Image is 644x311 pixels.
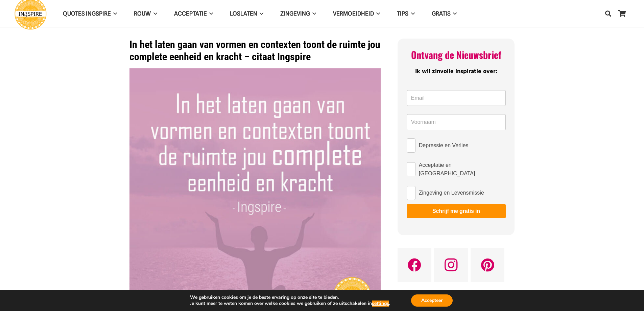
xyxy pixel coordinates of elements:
[601,5,615,22] a: Zoeken
[310,5,316,22] span: Zingeving Menu
[407,186,415,200] input: Zingeving en Levensmissie
[434,248,468,282] a: Instagram
[207,5,213,22] span: Acceptatie Menu
[63,10,111,17] span: QUOTES INGSPIRE
[471,248,504,282] a: Pinterest
[408,5,414,22] span: TIPS Menu
[407,204,506,218] button: Schrijf me gratis in
[397,10,408,17] span: TIPS
[432,10,451,17] span: GRATIS
[419,188,484,197] span: Zingeving en Levensmissie
[407,138,415,153] input: Depressie en Verlies
[407,114,506,130] input: Voornaam
[151,5,157,22] span: ROUW Menu
[419,161,506,178] span: Acceptatie en [GEOGRAPHIC_DATA]
[415,67,497,76] span: Ik wil zinvolle inspiratie over:
[129,39,381,63] h1: In het laten gaan van vormen en contexten toont de ruimte jou complete eenheid en kracht – citaat...
[451,5,457,22] span: GRATIS Menu
[272,5,325,22] a: ZingevingZingeving Menu
[54,5,125,22] a: QUOTES INGSPIREQUOTES INGSPIRE Menu
[411,48,501,62] span: Ontvang de Nieuwsbrief
[407,90,506,106] input: Email
[325,5,388,22] a: VERMOEIDHEIDVERMOEIDHEID Menu
[333,10,374,17] span: VERMOEIDHEID
[230,10,257,17] span: Loslaten
[372,301,389,307] button: settings
[374,5,380,22] span: VERMOEIDHEID Menu
[166,5,221,22] a: AcceptatieAcceptatie Menu
[423,5,465,22] a: GRATISGRATIS Menu
[280,10,310,17] span: Zingeving
[388,5,423,22] a: TIPSTIPS Menu
[419,141,469,150] span: Depressie en Verlies
[411,294,453,307] button: Accepteer
[257,5,263,22] span: Loslaten Menu
[221,5,272,22] a: LoslatenLoslaten Menu
[398,248,431,282] a: Facebook
[407,162,415,176] input: Acceptatie en [GEOGRAPHIC_DATA]
[190,294,390,301] p: We gebruiken cookies om je de beste ervaring op onze site te bieden.
[190,301,390,307] p: Je kunt meer te weten komen over welke cookies we gebruiken of ze uitschakelen in .
[125,5,165,22] a: ROUWROUW Menu
[174,10,207,17] span: Acceptatie
[134,10,151,17] span: ROUW
[111,5,117,22] span: QUOTES INGSPIRE Menu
